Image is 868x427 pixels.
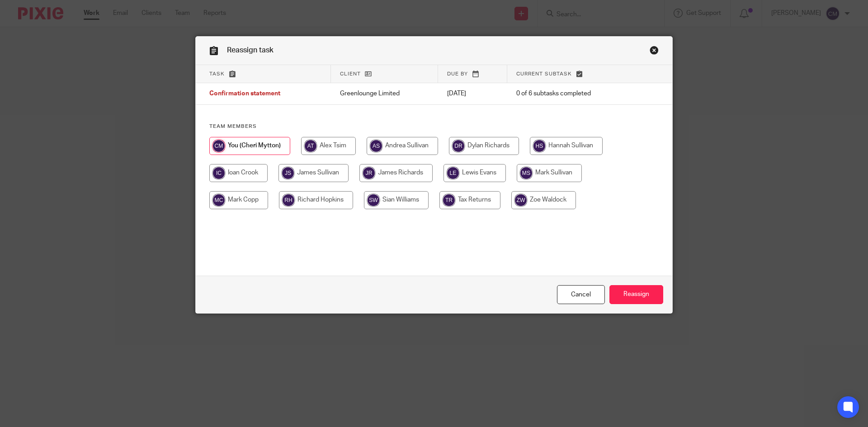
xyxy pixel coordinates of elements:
[227,47,274,54] span: Reassign task
[209,91,280,97] span: Confirmation statement
[516,71,572,76] span: Current subtask
[209,71,225,76] span: Task
[447,71,468,76] span: Due by
[557,285,605,305] a: Close this dialog window
[609,285,663,305] input: Reassign
[340,71,361,76] span: Client
[209,123,659,130] h4: Team members
[340,89,429,98] p: Greenlounge Limited
[507,83,635,105] td: 0 of 6 subtasks completed
[650,46,659,58] a: Close this dialog window
[447,89,498,98] p: [DATE]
